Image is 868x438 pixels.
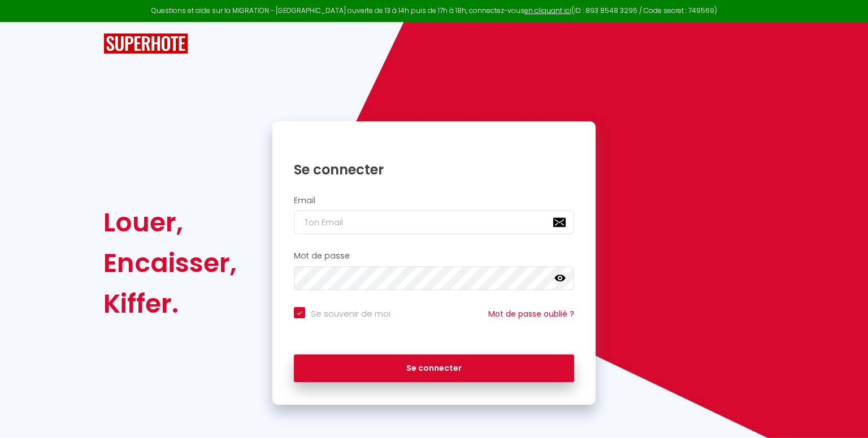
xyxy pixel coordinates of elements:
h2: Mot de passe [294,251,574,261]
button: Se connecter [294,354,574,383]
a: Mot de passe oublié ? [488,308,574,319]
div: Encaisser, [103,243,237,283]
div: Louer, [103,202,237,243]
h1: Se connecter [294,161,574,178]
a: en cliquant ici [524,6,571,15]
input: Ton Email [294,211,574,234]
h2: Email [294,196,574,205]
img: SuperHote logo [103,33,188,54]
div: Kiffer. [103,283,237,324]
